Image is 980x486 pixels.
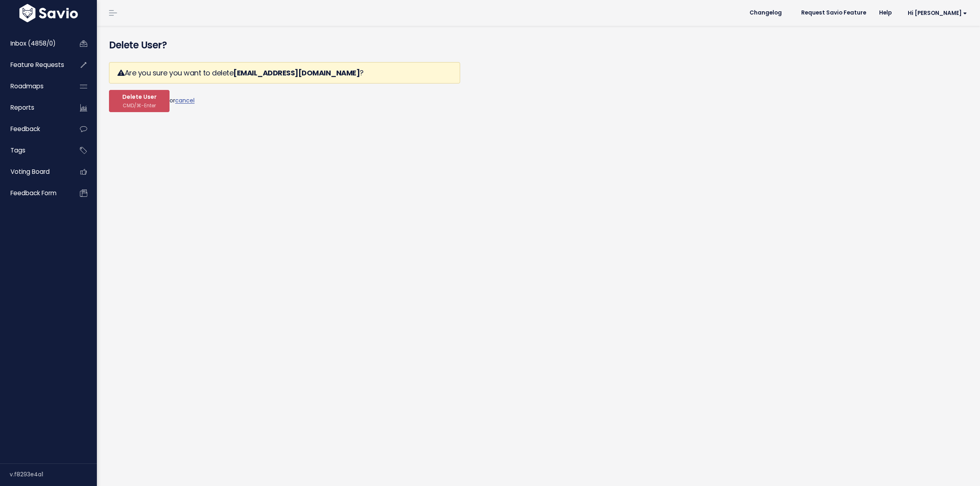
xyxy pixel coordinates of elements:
[10,146,25,154] span: Tags
[10,167,50,176] span: Voting Board
[109,38,968,52] h4: Delete User?
[10,189,57,197] span: Feedback form
[2,34,67,53] a: Inbox (4858/0)
[2,163,67,181] a: Voting Board
[795,7,873,19] a: Request Savio Feature
[2,120,67,138] a: Feedback
[873,7,898,19] a: Help
[750,10,782,16] span: Changelog
[117,67,452,78] h3: Are you sure you want to delete ?
[175,96,195,104] a: cancel
[10,39,56,48] span: Inbox (4858/0)
[10,60,64,69] span: Feature Requests
[2,77,67,96] a: Roadmaps
[2,98,67,117] a: Reports
[122,94,157,101] span: Delete User
[233,68,360,78] strong: [EMAIL_ADDRESS][DOMAIN_NAME]
[10,464,97,485] div: v.f8293e4a1
[123,102,156,108] span: CMD/⌘-Enter
[109,90,170,112] button: Delete User CMD/⌘-Enter
[10,125,40,133] span: Feedback
[109,62,460,112] form: or
[17,4,80,22] img: logo-white.9d6f32f41409.svg
[2,141,67,160] a: Tags
[10,82,44,90] span: Roadmaps
[10,103,34,112] span: Reports
[898,7,974,19] a: Hi [PERSON_NAME]
[908,10,967,16] span: Hi [PERSON_NAME]
[2,184,67,202] a: Feedback form
[2,56,67,74] a: Feature Requests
